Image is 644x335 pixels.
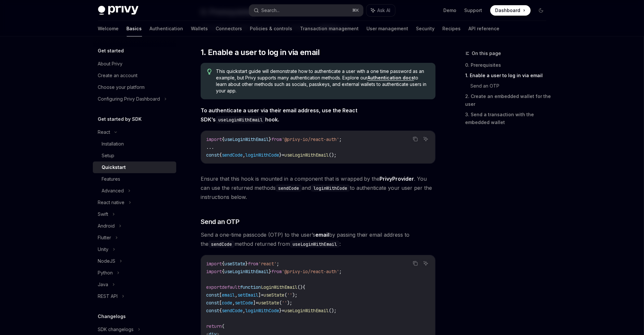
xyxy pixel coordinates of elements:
[465,91,551,109] a: 2. Create an embedded wallet for the user
[93,161,176,173] a: Quickstart
[339,136,342,142] span: ;
[300,21,359,36] a: Transaction management
[222,269,224,274] span: {
[206,261,222,267] span: import
[219,308,222,314] span: {
[248,261,258,267] span: from
[258,300,279,306] span: useState
[465,60,551,70] a: 0. Prerequisites
[287,300,292,306] span: );
[276,185,302,192] code: sendCode
[411,259,420,268] button: Copy the contents from the code block
[352,8,359,13] span: ⌘ K
[443,21,461,36] a: Recipes
[261,292,264,298] span: =
[290,241,339,248] code: useLoginWithEmail
[269,269,271,274] span: }
[102,140,124,148] div: Installation
[277,261,279,267] span: ;
[93,58,176,70] a: About Privy
[235,300,253,306] span: setCode
[284,292,287,298] span: (
[222,284,240,290] span: default
[245,308,279,314] span: loginWithCode
[222,323,224,329] span: (
[206,152,219,158] span: const
[378,7,391,14] span: Ask AI
[465,109,551,128] a: 3. Send a transaction with the embedded wallet
[416,21,435,36] a: Security
[222,292,235,298] span: email
[366,5,395,16] button: Ask AI
[98,115,142,123] h5: Get started by SDK
[311,185,350,192] code: loginWithCode
[98,128,110,136] div: React
[258,261,277,267] span: 'react'
[206,136,222,142] span: import
[329,152,336,158] span: ();
[243,152,245,158] span: ,
[250,21,293,36] a: Policies & controls
[297,284,303,290] span: ()
[98,234,111,242] div: Flutter
[287,292,292,298] span: ''
[191,21,208,36] a: Wallets
[222,152,243,158] span: sendCode
[222,261,224,267] span: {
[261,284,297,290] span: LoginWithEmail
[208,241,235,248] code: sendCode
[243,308,245,314] span: ,
[93,150,176,161] a: Setup
[271,136,282,142] span: from
[201,174,436,202] span: Ensure that this hook is mounted in a component that is wrapped by the . You can use the returned...
[224,136,269,142] span: useLoginWithEmail
[269,136,271,142] span: }
[98,222,115,230] div: Android
[201,217,239,226] span: Send an OTP
[279,300,282,306] span: (
[258,292,261,298] span: ]
[216,21,242,36] a: Connectors
[216,68,429,94] span: This quickstart guide will demonstrate how to authenticate a user with a one time password as an ...
[224,261,245,267] span: useState
[279,308,282,314] span: }
[98,47,124,55] h5: Get started
[422,259,430,268] button: Ask AI
[472,49,501,57] span: On this page
[206,323,222,329] span: return
[98,326,134,333] div: SDK changelogs
[98,60,123,68] div: About Privy
[495,7,521,14] span: Dashboard
[150,21,183,36] a: Authentication
[222,308,243,314] span: sendCode
[206,284,222,290] span: export
[127,21,142,36] a: Basics
[444,7,457,14] a: Demo
[93,70,176,81] a: Create an account
[292,292,297,298] span: );
[216,116,265,123] code: useLoginWithEmail
[469,21,500,36] a: API reference
[98,199,125,206] div: React native
[237,292,258,298] span: setEmail
[102,163,126,171] div: Quickstart
[240,284,261,290] span: function
[465,7,482,14] a: Support
[245,261,248,267] span: }
[219,292,222,298] span: [
[303,284,305,290] span: {
[98,95,160,103] div: Configuring Privy Dashboard
[465,70,551,81] a: 1. Enable a user to log in via email
[98,313,126,320] h5: Changelogs
[98,281,108,288] div: Java
[329,308,336,314] span: ();
[235,292,237,298] span: ,
[98,6,138,15] img: dark logo
[102,152,115,160] div: Setup
[98,210,108,218] div: Swift
[206,308,219,314] span: const
[264,292,284,298] span: useState
[279,152,282,158] span: }
[249,5,363,16] button: Search...⌘K
[206,269,222,274] span: import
